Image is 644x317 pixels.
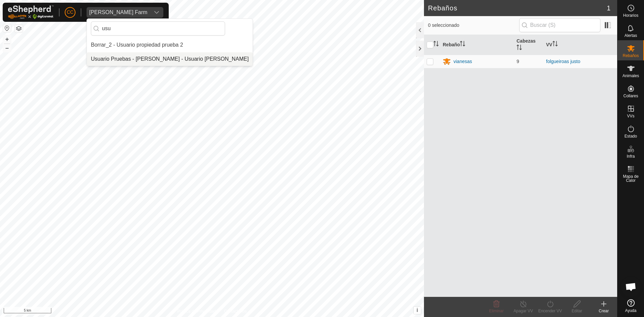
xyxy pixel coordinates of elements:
input: Buscar por región, país, empresa o propiedad [91,21,225,36]
th: Rebaño [440,35,514,55]
button: Capas del Mapa [15,24,23,33]
span: VVs [627,114,634,118]
button: + [3,35,11,43]
h2: Rebaños [428,4,607,12]
div: Encender VV [537,308,563,314]
span: Horarios [623,13,638,17]
th: Cabezas [514,35,543,55]
span: Collares [623,94,638,98]
span: 1 [607,3,610,13]
span: Rebaños [623,54,639,58]
div: dropdown trigger [150,7,163,18]
span: Infra [627,154,635,158]
span: Eliminar [489,309,503,313]
li: Usuario propiedad prueba 2 [87,38,253,52]
span: i [417,307,418,313]
a: folgueiroas justo [546,59,580,64]
button: – [3,44,11,52]
a: Ayuda [618,297,644,315]
span: Alertas [625,34,637,38]
p-sorticon: Activar para ordenar [517,46,522,51]
ul: Option List [87,38,253,66]
div: Usuario Pruebas - [PERSON_NAME] - Usuario [PERSON_NAME] [91,55,249,63]
li: Usuario Pruebas - Gregorio Alarcia [87,52,253,66]
a: Política de Privacidad [177,308,216,314]
span: Alarcia Monja Farm [87,7,150,18]
button: i [414,307,421,314]
div: Apagar VV [510,308,537,314]
button: Restablecer Mapa [3,24,11,32]
span: Estado [625,134,637,138]
div: Crear [590,308,617,314]
div: vianesas [453,58,472,65]
span: CC [67,9,73,16]
p-sorticon: Activar para ordenar [433,42,439,47]
span: Ayuda [625,309,637,313]
a: Contáctenos [224,308,247,314]
span: 9 [517,59,519,64]
span: Animales [623,74,639,78]
div: Chat abierto [621,277,641,297]
div: Editar [563,308,590,314]
span: Mapa de Calor [619,174,642,182]
p-sorticon: Activar para ordenar [460,42,465,47]
th: VV [543,35,617,55]
p-sorticon: Activar para ordenar [552,42,558,47]
input: Buscar (S) [519,18,600,32]
img: Logo Gallagher [8,5,54,19]
span: 0 seleccionado [428,22,519,29]
div: Borrar_2 - Usuario propiedad prueba 2 [91,41,183,49]
div: [PERSON_NAME] Farm [89,10,147,15]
